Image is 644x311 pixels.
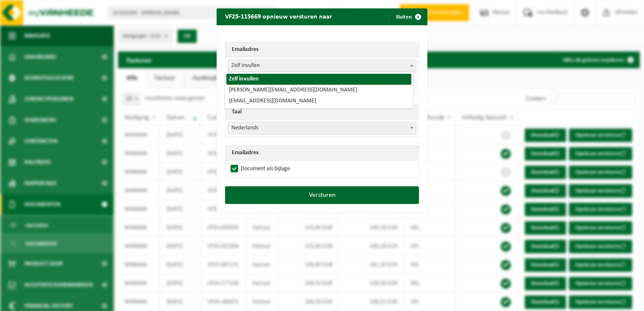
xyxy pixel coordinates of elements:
[228,122,416,134] span: Nederlands
[226,74,411,85] li: Zelf invullen
[225,146,419,161] th: Emailadres
[228,60,416,72] span: Zelf invullen
[225,186,419,204] button: Versturen
[226,85,411,96] li: [PERSON_NAME][EMAIL_ADDRESS][DOMAIN_NAME]
[228,122,416,134] span: Nederlands
[217,8,341,24] h2: VF25-115669 opnieuw versturen naar
[228,59,416,72] span: Zelf invullen
[225,43,419,57] th: Emailadres
[389,8,427,25] button: Sluiten
[226,96,411,107] li: [EMAIL_ADDRESS][DOMAIN_NAME]
[229,163,290,175] label: Document als bijlage
[225,105,419,120] th: Taal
